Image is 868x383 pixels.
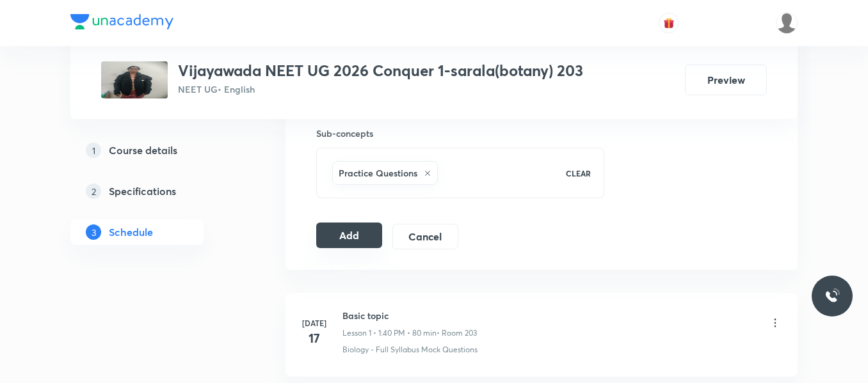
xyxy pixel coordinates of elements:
[437,327,477,339] p: • Room 203
[316,223,382,248] button: Add
[663,17,675,29] img: avatar
[178,82,583,96] p: NEET UG • English
[101,61,168,98] img: 35b9b79d27d3451787a6b209d02aacde.jpg
[685,65,767,95] button: Preview
[659,13,679,33] button: avatar
[392,224,458,249] button: Cancel
[301,329,327,348] h4: 17
[70,14,173,29] img: Company Logo
[109,143,177,158] h5: Course details
[178,61,583,80] h3: Vijayawada NEET UG 2026 Conquer 1-sarala(botany) 203
[86,224,101,240] p: 3
[342,309,477,322] h6: Basic topic
[824,288,840,304] img: ttu
[566,168,591,179] p: CLEAR
[342,344,478,356] p: Biology - Full Syllabus Mock Questions
[86,143,101,158] p: 1
[86,184,101,199] p: 2
[776,12,798,34] img: Srikanth
[342,327,437,339] p: Lesson 1 • 1:40 PM • 80 min
[316,127,604,140] h6: Sub-concepts
[70,137,245,163] a: 1Course details
[109,224,153,240] h5: Schedule
[109,184,176,199] h5: Specifications
[70,178,245,204] a: 2Specifications
[339,166,417,180] h6: Practice Questions
[70,14,173,33] a: Company Logo
[301,317,327,329] h6: [DATE]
